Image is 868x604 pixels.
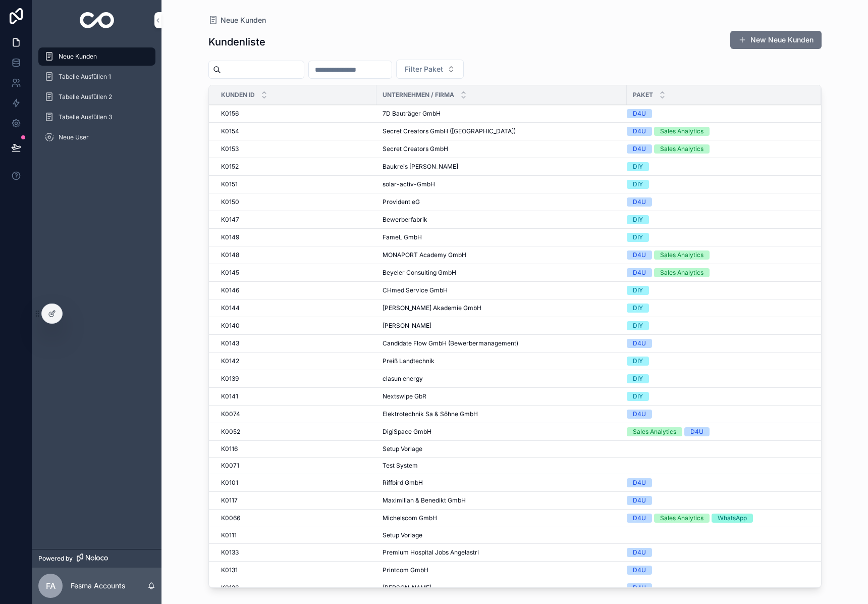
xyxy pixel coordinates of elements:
span: K0071 [221,462,239,470]
div: D4U [633,410,646,419]
span: K0152 [221,163,239,171]
span: K0148 [221,251,239,259]
a: Nextswipe GbR [383,392,621,400]
div: Sales Analytics [633,427,676,436]
span: K0116 [221,445,238,453]
a: K0143 [221,339,370,347]
span: Bewerberfabrik [383,216,427,224]
span: Elektrotechnik Sa & Söhne GmbH [383,410,478,418]
span: MONAPORT Academy GmbH [383,251,466,259]
a: D4USales Analytics [627,127,809,136]
a: K0149 [221,233,370,241]
a: K0144 [221,304,370,312]
span: Powered by [38,555,73,563]
button: Select Button [396,60,464,79]
div: D4U [633,548,646,557]
a: solar-activ-GmbH [383,180,621,188]
span: Beyeler Consulting GmbH [383,269,456,277]
span: Nextswipe GbR [383,392,426,400]
button: New Neue Kunden [730,31,822,49]
div: D4U [690,427,703,436]
span: K0101 [221,479,238,487]
a: Provident eG [383,198,621,206]
a: K0052 [221,428,370,436]
div: D4U [633,250,646,260]
div: DIY [633,357,643,366]
a: DIY [627,233,809,242]
span: K0143 [221,339,239,347]
div: DIY [633,304,643,313]
div: DIY [633,233,643,242]
span: K0133 [221,548,239,557]
span: Candidate Flow GmbH (Bewerbermanagement) [383,339,518,347]
div: D4U [633,514,646,523]
div: DIY [633,215,643,224]
a: DIY [627,180,809,189]
span: CHmed Service GmbH [383,286,448,294]
a: Riffbird GmbH [383,479,621,487]
a: clasun energy [383,375,621,383]
a: CHmed Service GmbH [383,286,621,294]
span: K0066 [221,514,240,522]
a: K0153 [221,145,370,153]
a: K0116 [221,445,370,453]
span: K0151 [221,180,238,188]
a: Elektrotechnik Sa & Söhne GmbH [383,410,621,418]
a: DIY [627,286,809,295]
div: DIY [633,286,643,295]
a: K0152 [221,163,370,171]
span: Setup Vorlage [383,531,422,539]
span: Test System [383,462,418,470]
div: D4U [633,127,646,136]
a: Candidate Flow GmbH (Bewerbermanagement) [383,339,621,347]
span: K0111 [221,531,237,539]
span: Maximilian & Benedikt GmbH [383,496,466,505]
a: K0150 [221,198,370,206]
a: K0074 [221,410,370,418]
a: Tabelle Ausfüllen 1 [38,68,155,86]
a: Maximilian & Benedikt GmbH [383,496,621,505]
a: K0146 [221,286,370,294]
span: Kunden ID [221,91,255,99]
span: K0074 [221,410,240,418]
a: D4U [627,109,809,118]
div: D4U [633,566,646,575]
a: D4U [627,566,809,575]
span: Tabelle Ausfüllen 1 [59,73,111,81]
div: DIY [633,392,643,401]
a: K0154 [221,127,370,135]
span: [PERSON_NAME] [383,584,431,592]
a: D4U [627,548,809,557]
span: Secret Creators GmbH ([GEOGRAPHIC_DATA]) [383,127,516,135]
div: Sales Analytics [660,144,703,154]
a: D4U [627,478,809,487]
div: scrollable content [32,40,161,160]
div: D4U [633,583,646,592]
a: Neue User [38,128,155,146]
a: 7D Bauträger GmbH [383,110,621,118]
span: Tabelle Ausfüllen 3 [59,113,112,121]
a: [PERSON_NAME] Akademie GmbH [383,304,621,312]
a: K0141 [221,392,370,400]
span: Preiß Landtechnik [383,357,435,365]
span: Michelscom GmbH [383,514,437,522]
a: Preiß Landtechnik [383,357,621,365]
span: K0146 [221,286,239,294]
div: DIY [633,162,643,171]
span: K0147 [221,216,239,224]
span: K0150 [221,198,239,206]
span: K0117 [221,496,238,505]
a: DIY [627,304,809,313]
a: K0142 [221,357,370,365]
span: K0140 [221,322,240,330]
div: Sales Analytics [660,250,703,260]
span: FameL GmbH [383,233,422,241]
span: K0142 [221,357,239,365]
span: K0149 [221,233,239,241]
a: Beyeler Consulting GmbH [383,269,621,277]
div: WhatsApp [718,514,747,523]
a: Test System [383,462,621,470]
a: K0133 [221,548,370,557]
span: Provident eG [383,198,420,206]
span: K0156 [221,110,239,118]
